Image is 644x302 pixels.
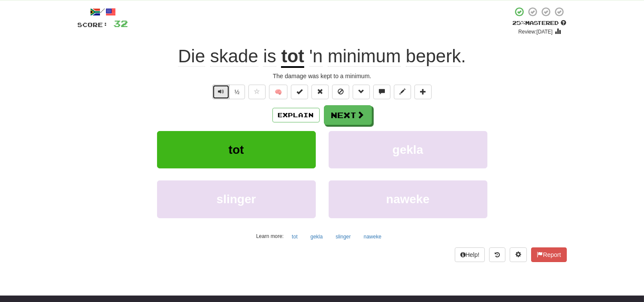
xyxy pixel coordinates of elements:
button: Report [531,247,566,262]
button: Ignore sentence (alt+i) [332,85,349,99]
button: Set this sentence to 100% Mastered (alt+m) [291,85,308,99]
span: is [263,46,276,67]
button: naweke [359,230,386,243]
button: Grammar (alt+g) [353,85,370,99]
button: Add to collection (alt+a) [414,85,432,99]
small: Learn more: [256,233,284,239]
small: Review: [DATE] [518,29,553,35]
button: Favorite sentence (alt+f) [248,85,266,99]
span: minimum [328,46,401,67]
span: tot [229,143,244,156]
span: gekla [393,143,423,156]
span: 32 [114,18,128,29]
div: The damage was kept to a minimum. [78,72,567,80]
div: Text-to-speech controls [211,85,245,99]
button: naweke [329,180,487,218]
span: beperk [406,46,461,67]
button: tot [287,230,302,243]
span: slinger [217,192,256,206]
button: slinger [331,230,355,243]
span: skade [210,46,258,67]
button: Round history (alt+y) [489,247,505,262]
button: Reset to 0% Mastered (alt+r) [311,85,329,99]
span: 25 % [513,19,526,26]
button: tot [157,131,316,168]
button: gekla [329,131,487,168]
button: Next [324,105,372,125]
button: slinger [157,180,316,218]
u: tot [281,46,304,68]
div: Mastered [513,19,567,27]
button: 🧠 [269,85,287,99]
span: Score: [78,21,109,28]
button: Explain [272,108,320,122]
button: Edit sentence (alt+d) [394,85,411,99]
span: naweke [386,192,429,206]
div: / [78,6,128,17]
button: Discuss sentence (alt+u) [373,85,390,99]
span: Die [178,46,205,67]
button: ½ [229,85,245,99]
button: Play sentence audio (ctl+space) [212,85,230,99]
span: . [304,46,466,67]
span: 'n [309,46,323,67]
button: gekla [306,230,328,243]
button: Help! [455,247,485,262]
